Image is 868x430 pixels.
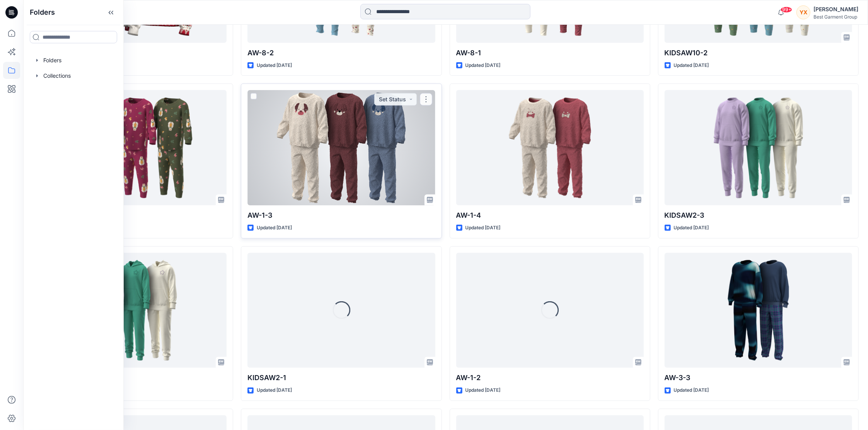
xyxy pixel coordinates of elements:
[665,253,852,368] a: AW-3-3
[813,5,858,14] div: [PERSON_NAME]
[674,386,709,394] p: Updated [DATE]
[665,210,852,221] p: KIDSAW2-3
[674,224,709,232] p: Updated [DATE]
[665,48,852,58] p: KIDSAW10-2
[39,372,227,383] p: KIDSAW2-2
[257,386,292,394] p: Updated [DATE]
[466,224,501,232] p: Updated [DATE]
[247,210,435,221] p: AW-1-3
[665,90,852,205] a: KIDSAW2-3
[665,372,852,383] p: AW-3-3
[39,253,227,368] a: KIDSAW2-2
[39,48,227,58] p: AW-6-1
[247,372,435,383] p: KIDSAW2-1
[456,372,644,383] p: AW-1-2
[456,210,644,221] p: AW-1-4
[247,90,435,205] a: AW-1-3
[456,48,644,58] p: AW-8-1
[796,5,810,19] div: YX
[257,224,292,232] p: Updated [DATE]
[247,48,435,58] p: AW-8-2
[781,7,792,13] span: 99+
[466,386,501,394] p: Updated [DATE]
[813,14,858,20] div: Best Garment Group
[257,61,292,70] p: Updated [DATE]
[674,61,709,70] p: Updated [DATE]
[456,90,644,205] a: AW-1-4
[39,210,227,221] p: KIDSAW10-1
[466,61,501,70] p: Updated [DATE]
[39,90,227,205] a: KIDSAW10-1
